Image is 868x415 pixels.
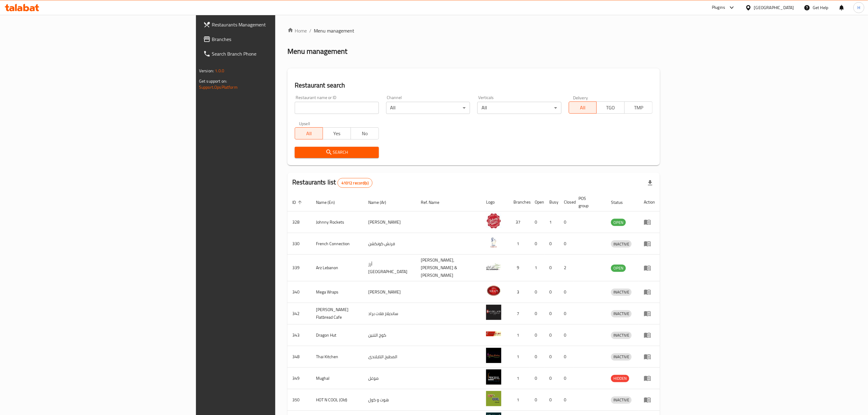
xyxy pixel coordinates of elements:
td: 0 [544,281,559,303]
td: 3 [509,281,530,303]
div: All [477,102,561,114]
th: Closed [559,193,574,211]
span: Search Branch Phone [212,50,336,57]
td: 0 [544,303,559,324]
td: 0 [530,211,544,233]
td: 0 [559,233,574,255]
div: Menu [644,240,655,247]
div: Menu [644,264,655,272]
div: Export file [643,176,657,190]
td: 0 [530,346,544,368]
td: 2 [559,255,574,281]
th: Busy [544,193,559,211]
div: All [386,102,470,114]
span: Name (En) [316,199,343,206]
span: 1.0.0 [215,67,224,75]
input: Search for restaurant name or ID.. [295,102,379,114]
span: Restaurants Management [212,21,336,28]
td: 0 [559,389,574,411]
td: 0 [544,255,559,281]
td: 9 [509,255,530,281]
td: 0 [530,281,544,303]
a: Search Branch Phone [198,46,341,61]
div: INACTIVE [611,240,632,248]
span: All [297,129,321,138]
a: Support.OpsPlatform [199,83,238,91]
td: هوت و كول [363,389,416,411]
td: 0 [559,303,574,324]
a: Restaurants Management [198,17,341,32]
td: 1 [509,324,530,346]
div: Menu [644,396,655,403]
td: أرز [GEOGRAPHIC_DATA] [363,255,416,281]
span: No [353,129,376,138]
span: Search [300,149,374,156]
td: 1 [530,255,544,281]
td: 1 [509,389,530,411]
td: 0 [530,324,544,346]
span: OPEN [611,265,626,272]
span: POS group [578,195,599,209]
td: 1 [509,346,530,368]
img: Johnny Rockets [486,213,501,228]
button: All [569,101,597,114]
span: Name (Ar) [368,199,394,206]
img: HOT N COOL (Old) [486,391,501,406]
span: TGO [599,103,622,112]
td: 1 [509,233,530,255]
td: فرنش كونكشن [363,233,416,255]
td: 0 [530,389,544,411]
img: Sandella's Flatbread Cafe [486,305,501,320]
button: TGO [596,101,625,114]
div: INACTIVE [611,396,632,404]
label: Upsell [299,121,310,125]
span: HIDDEN [611,375,629,382]
span: INACTIVE [611,332,632,339]
span: OPEN [611,219,626,226]
td: [PERSON_NAME],[PERSON_NAME] & [PERSON_NAME] [416,255,482,281]
span: TMP [627,103,650,112]
div: Menu [644,288,655,296]
div: OPEN [611,265,626,272]
img: French Connection [486,235,501,250]
td: 37 [509,211,530,233]
div: Menu [644,218,655,226]
span: Status [611,199,631,206]
td: 1 [544,211,559,233]
span: Version: [199,67,214,75]
div: Menu [644,353,655,360]
span: All [571,103,595,112]
td: 0 [544,324,559,346]
td: كوخ التنين [363,324,416,346]
td: 1 [509,368,530,389]
h2: Restaurant search [295,81,653,90]
td: موغل [363,368,416,389]
img: Dragon Hut [486,326,501,341]
th: Open [530,193,544,211]
td: 0 [544,368,559,389]
span: ID [292,199,304,206]
button: No [351,127,379,139]
td: [PERSON_NAME] [363,211,416,233]
button: Search [295,147,379,158]
div: Menu [644,310,655,317]
div: INACTIVE [611,310,632,317]
a: Branches [198,32,341,46]
div: Total records count [338,178,372,188]
td: [PERSON_NAME] [363,281,416,303]
td: 0 [559,346,574,368]
span: Ref. Name [421,199,448,206]
th: Action [639,193,660,211]
div: INACTIVE [611,289,632,296]
button: TMP [624,101,653,114]
label: Delivery [573,95,588,100]
div: INACTIVE [611,332,632,339]
span: Get support on: [199,77,227,85]
div: [GEOGRAPHIC_DATA] [754,4,794,11]
span: INACTIVE [611,241,632,248]
td: المطبخ التايلندى [363,346,416,368]
td: 0 [559,368,574,389]
td: 0 [530,233,544,255]
td: 0 [559,281,574,303]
